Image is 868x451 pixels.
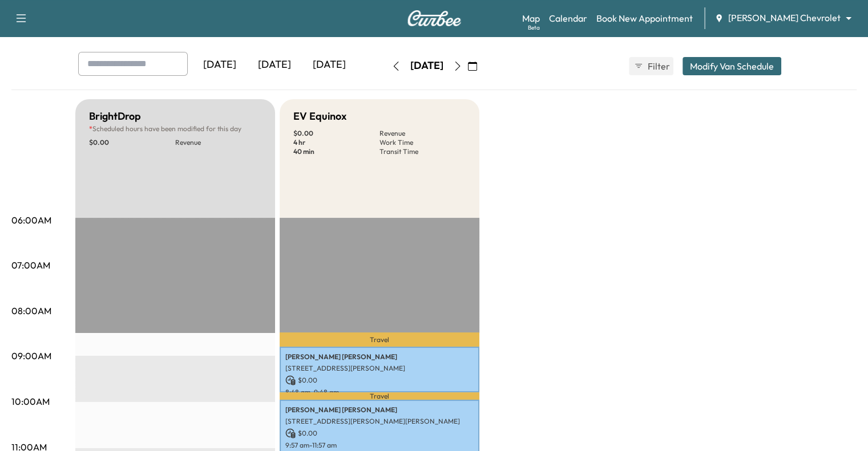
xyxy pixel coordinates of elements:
p: Revenue [380,129,466,138]
span: Filter [648,59,668,73]
div: Beta [528,23,540,32]
a: Book New Appointment [596,11,693,25]
p: [STREET_ADDRESS][PERSON_NAME][PERSON_NAME] [285,417,474,426]
p: Scheduled hours have been modified for this day [89,124,261,133]
div: [DATE] [192,52,247,78]
p: 9:57 am - 11:57 am [285,441,474,450]
button: Modify Van Schedule [683,57,781,75]
h5: BrightDrop [89,108,141,124]
p: [STREET_ADDRESS][PERSON_NAME] [285,364,474,373]
p: 08:00AM [11,304,51,318]
p: Transit Time [380,147,466,156]
p: $ 0.00 [285,428,474,438]
p: 09:00AM [11,349,51,363]
p: 40 min [293,147,380,156]
span: [PERSON_NAME] Chevrolet [728,11,841,25]
p: Travel [280,332,479,346]
p: [PERSON_NAME] [PERSON_NAME] [285,352,474,361]
p: 8:48 am - 9:48 am [285,388,474,397]
p: [PERSON_NAME] [PERSON_NAME] [285,405,474,415]
p: Revenue [175,138,261,147]
img: Curbee Logo [407,10,462,26]
button: Filter [629,57,673,75]
p: 4 hr [293,138,380,147]
p: Work Time [380,138,466,147]
p: Travel [280,392,479,399]
a: Calendar [549,11,587,25]
div: [DATE] [302,52,357,78]
a: MapBeta [522,11,540,25]
p: 06:00AM [11,213,51,227]
p: $ 0.00 [293,129,380,138]
p: 10:00AM [11,395,50,408]
p: $ 0.00 [285,375,474,385]
div: [DATE] [247,52,302,78]
p: $ 0.00 [89,138,175,147]
h5: EV Equinox [293,108,346,124]
div: [DATE] [410,59,443,73]
p: 07:00AM [11,258,50,272]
